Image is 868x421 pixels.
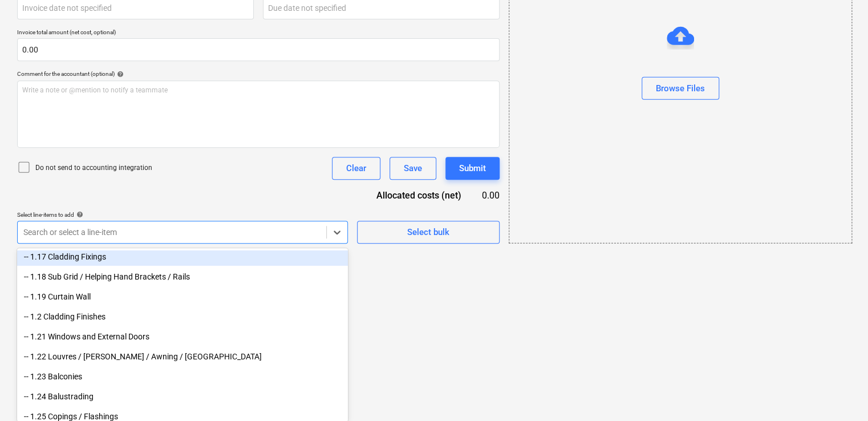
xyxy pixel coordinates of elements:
[459,161,486,176] div: Submit
[17,38,500,61] input: Invoice total amount (net cost, optional)
[17,29,500,38] p: Invoice total amount (net cost, optional)
[407,225,449,240] div: Select bulk
[35,163,152,173] p: Do not send to accounting integration
[332,157,380,180] button: Clear
[811,366,868,421] iframe: Chat Widget
[390,157,436,180] button: Save
[17,387,348,406] div: -- 1.24 Balustrading
[642,77,719,100] button: Browse Files
[346,161,366,176] div: Clear
[480,189,500,202] div: 0.00
[17,211,348,218] div: Select line-items to add
[74,211,83,218] span: help
[17,347,348,366] div: -- 1.22 Louvres / Brise Soliel / Awning / Canopies
[656,81,705,96] div: Browse Files
[404,161,422,176] div: Save
[17,367,348,386] div: -- 1.23 Balconies
[357,221,500,244] button: Select bulk
[17,288,348,306] div: -- 1.19 Curtain Wall
[17,248,348,266] div: -- 1.17 Cladding Fixings
[17,327,348,346] div: -- 1.21 Windows and External Doors
[351,189,480,202] div: Allocated costs (net)
[17,307,348,326] div: -- 1.2 Cladding Finishes
[17,70,500,78] div: Comment for the accountant (optional)
[115,71,124,78] span: help
[445,157,500,180] button: Submit
[17,347,348,366] div: -- 1.22 Louvres / [PERSON_NAME] / Awning / [GEOGRAPHIC_DATA]
[17,268,348,286] div: -- 1.18 Sub Grid / Helping Hand Brackets / Rails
